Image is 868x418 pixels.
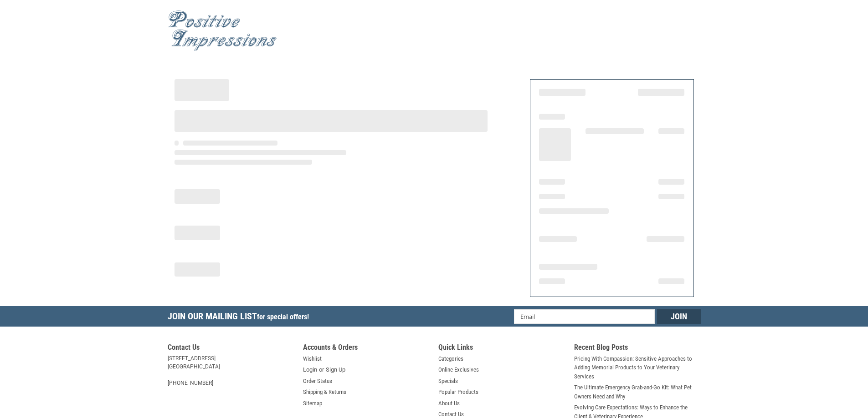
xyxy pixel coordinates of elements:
[574,343,701,354] h5: Recent Blog Posts
[657,309,701,324] input: Join
[438,388,478,397] a: Popular Products
[303,365,317,374] a: Login
[303,377,332,386] a: Order Status
[168,306,313,329] h5: Join Our Mailing List
[303,354,322,363] a: Wishlist
[168,343,294,354] h5: Contact Us
[514,309,655,324] input: Email
[438,399,460,408] a: About Us
[574,354,701,381] a: Pricing With Compassion: Sensitive Approaches to Adding Memorial Products to Your Veterinary Serv...
[303,343,430,354] h5: Accounts & Orders
[438,343,565,354] h5: Quick Links
[257,312,309,321] span: for special offers!
[303,388,346,397] a: Shipping & Returns
[303,399,322,408] a: Sitemap
[438,377,458,386] a: Specials
[313,365,329,374] span: or
[438,354,463,363] a: Categories
[168,10,277,51] img: Positive Impressions
[438,365,479,374] a: Online Exclusives
[168,354,294,387] address: [STREET_ADDRESS] [GEOGRAPHIC_DATA] [PHONE_NUMBER]
[326,365,345,374] a: Sign Up
[574,383,701,401] a: The Ultimate Emergency Grab-and-Go Kit: What Pet Owners Need and Why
